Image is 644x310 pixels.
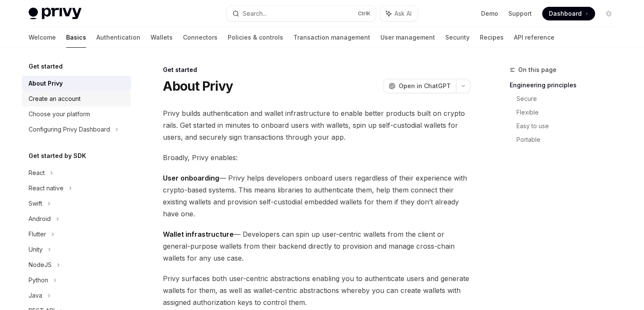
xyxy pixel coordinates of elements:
span: Ask AI [395,9,412,18]
div: About Privy [29,78,63,89]
span: Broadly, Privy enables: [163,152,470,164]
a: User management [380,27,435,48]
span: Privy builds authentication and wallet infrastructure to enable better products built on crypto r... [163,107,470,143]
h5: Get started [29,61,63,72]
span: On this page [518,65,557,75]
button: Open in ChatGPT [383,79,456,93]
a: Recipes [480,27,504,48]
a: Basics [66,27,86,48]
h5: Get started by SDK [29,151,86,161]
button: Search...CtrlK [226,6,376,21]
a: Secure [516,92,622,106]
div: Create an account [29,94,81,104]
a: Connectors [183,27,218,48]
a: About Privy [22,76,131,91]
a: Security [445,27,470,48]
a: Authentication [96,27,140,48]
a: Portable [516,133,622,146]
span: Open in ChatGPT [399,82,451,90]
button: Ask AI [380,6,418,21]
a: Dashboard [542,7,595,20]
a: Create an account [22,91,131,106]
div: Swift [29,198,42,209]
div: Unity [29,244,43,255]
div: Choose your platform [29,109,90,119]
a: API reference [514,27,554,48]
img: light logo [29,8,81,20]
span: — Privy helps developers onboard users regardless of their experience with crypto-based systems. ... [163,172,470,220]
a: Demo [481,9,498,18]
div: Flutter [29,229,46,239]
span: Dashboard [549,9,582,18]
a: Choose your platform [22,106,131,122]
strong: User onboarding [163,174,219,182]
a: Policies & controls [228,27,283,48]
strong: Wallet infrastructure [163,230,234,238]
a: Easy to use [516,119,622,133]
a: Wallets [151,27,173,48]
h1: About Privy [163,78,233,94]
div: Configuring Privy Dashboard [29,124,110,135]
div: Search... [243,9,267,19]
div: NodeJS [29,260,52,270]
div: Python [29,275,48,285]
span: Ctrl K [358,10,371,17]
div: React native [29,183,64,193]
div: React [29,168,45,178]
a: Engineering principles [510,78,622,92]
div: Get started [163,66,470,74]
a: Transaction management [293,27,370,48]
a: Welcome [29,27,56,48]
div: Android [29,214,51,224]
div: Java [29,290,42,301]
button: Toggle dark mode [602,7,615,20]
span: Privy surfaces both user-centric abstractions enabling you to authenticate users and generate wal... [163,273,470,308]
a: Support [508,9,532,18]
a: Flexible [516,106,622,119]
span: — Developers can spin up user-centric wallets from the client or general-purpose wallets from the... [163,228,470,264]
